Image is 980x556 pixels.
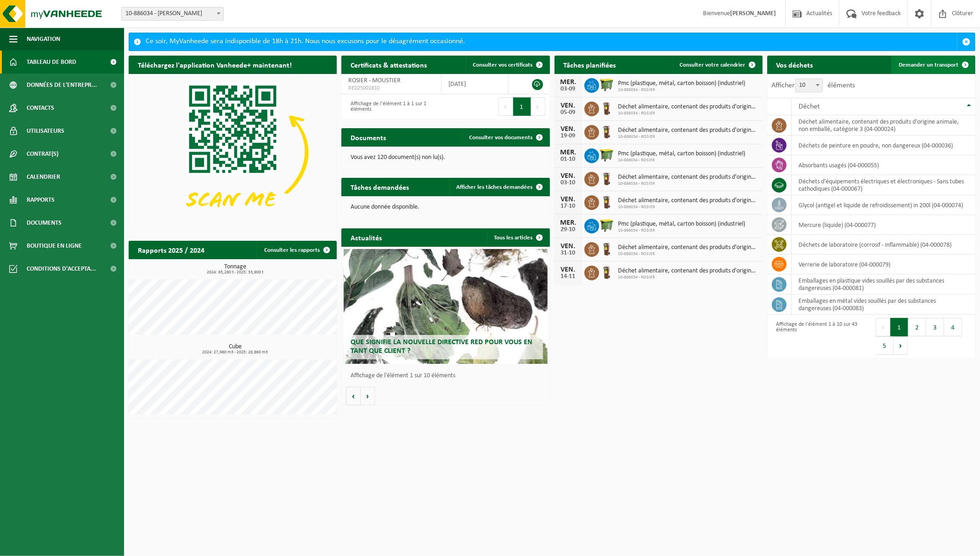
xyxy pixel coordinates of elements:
span: Données de l'entrepr... [27,74,97,96]
div: VEN. [559,172,578,180]
div: 03-10 [559,180,578,186]
div: Affichage de l'élément 1 à 1 sur 1 éléments [346,96,441,117]
p: Affichage de l'élément 1 sur 10 éléments [351,373,545,379]
button: Vorige [346,387,361,405]
button: 1 [513,97,531,116]
span: Consulter vos documents [470,135,533,141]
h2: Rapports 2025 / 2024 [129,241,214,259]
div: 31-10 [559,250,578,256]
span: Déchet alimentaire, contenant des produits d'origine animale, non emballé, catég... [618,103,758,111]
span: Conditions d'accepta... [27,257,96,280]
td: déchets de laboratoire (corrosif - inflammable) (04-000078) [792,235,975,255]
img: WB-0140-HPE-BN-06 [599,194,615,210]
span: Contacts [27,96,54,119]
span: Afficher les tâches demandées [457,184,533,190]
img: WB-1100-HPE-GN-50 [599,77,615,92]
td: déchets d'équipements électriques et électroniques - Sans tubes cathodiques (04-000067) [792,175,975,195]
td: absorbants usagés (04-000055) [792,155,975,175]
img: WB-0140-HPE-BN-06 [599,124,615,139]
button: Volgende [361,387,375,405]
span: 10-886034 - ROSIER [618,204,758,210]
span: Consulter vos certificats [473,62,533,68]
span: Pmc (plastique, métal, carton boisson) (industriel) [618,150,746,158]
div: 14-11 [559,273,578,280]
span: 10 [796,79,823,92]
button: Previous [498,97,513,116]
button: 2 [908,318,926,336]
span: 10-886034 - ROSIER [618,251,758,257]
div: 05-09 [559,109,578,116]
td: mercure (liquide) (04-000077) [792,215,975,235]
span: Déchet alimentaire, contenant des produits d'origine animale, non emballé, catég... [618,127,758,134]
img: WB-1100-HPE-GN-50 [599,217,615,233]
h2: Actualités [341,228,391,246]
div: VEN. [559,102,578,109]
button: Next [531,97,545,116]
span: Déchet [799,103,820,110]
span: 10 [795,79,823,92]
td: emballages en plastique vides souillés par des substances dangereuses (04-000081) [792,274,975,295]
div: VEN. [559,266,578,273]
div: MER. [559,79,578,86]
img: WB-0140-HPE-BN-06 [599,100,615,116]
a: Tous les articles [487,228,549,247]
a: Que signifie la nouvelle directive RED pour vous en tant que client ? [344,249,548,364]
a: Demander un transport [891,56,974,74]
span: 10-886034 - ROSIER [618,181,758,187]
td: [DATE] [442,74,509,94]
span: 10-886034 - ROSIER [618,275,758,280]
div: 17-10 [559,203,578,210]
div: 01-10 [559,156,578,163]
span: 10-886034 - ROSIER [618,158,746,163]
img: WB-0140-HPE-BN-06 [599,241,615,256]
div: VEN. [559,125,578,133]
div: MER. [559,219,578,227]
span: Déchet alimentaire, contenant des produits d'origine animale, non emballé, catég... [618,244,758,251]
a: Consulter vos certificats [466,56,549,74]
td: verrerie de laboratoire (04-000079) [792,255,975,274]
h3: Tonnage [133,264,337,275]
img: WB-1100-HPE-GN-50 [599,147,615,163]
h2: Téléchargez l'application Vanheede+ maintenant! [129,56,301,74]
button: 5 [876,336,894,355]
div: Ce soir, MyVanheede sera indisponible de 18h à 21h. Nous nous excusons pour le désagrément occasi... [146,33,957,51]
td: déchets de peinture en poudre, non dangereux (04-000036) [792,136,975,155]
td: emballages en métal vides souillés par des substances dangereuses (04-000083) [792,295,975,315]
span: 2024: 65,280 t - 2025: 33,900 t [133,270,337,275]
img: WB-0140-HPE-BN-06 [599,170,615,186]
div: Affichage de l'élément 1 à 10 sur 43 éléments [772,317,867,356]
img: WB-0140-HPE-BN-06 [599,264,615,280]
p: Aucune donnée disponible. [351,204,540,210]
td: glycol (antigel et liquide de refroidissement) in 200l (04-000074) [792,195,975,215]
span: Calendrier [27,165,60,188]
span: Déchet alimentaire, contenant des produits d'origine animale, non emballé, catég... [618,197,758,204]
strong: [PERSON_NAME] [730,10,776,17]
span: 10-886034 - ROSIER - MOUSTIER [122,7,223,20]
span: Rapports [27,188,55,211]
td: déchet alimentaire, contenant des produits d'origine animale, non emballé, catégorie 3 (04-000024) [792,115,975,136]
span: Boutique en ligne [27,234,82,257]
span: Contrat(s) [27,142,58,165]
span: Documents [27,211,62,234]
h2: Vos déchets [767,56,822,74]
a: Consulter votre calendrier [672,56,762,74]
div: MER. [559,149,578,156]
a: Consulter vos documents [462,128,549,147]
h2: Documents [341,128,395,146]
span: Déchet alimentaire, contenant des produits d'origine animale, non emballé, catég... [618,174,758,181]
span: 10-886034 - ROSIER [618,111,758,116]
span: Navigation [27,28,60,51]
span: 10-886034 - ROSIER [618,87,746,93]
h2: Tâches planifiées [555,56,625,74]
div: VEN. [559,243,578,250]
span: Demander un transport [899,62,958,68]
div: 29-10 [559,227,578,233]
span: Pmc (plastique, métal, carton boisson) (industriel) [618,80,746,87]
button: 4 [944,318,962,336]
div: VEN. [559,196,578,203]
span: 2024: 27,980 m3 - 2025: 26,860 m3 [133,350,337,355]
span: RED25001810 [348,85,434,92]
span: Déchet alimentaire, contenant des produits d'origine animale, non emballé, catég... [618,267,758,275]
a: Afficher les tâches demandées [449,178,549,196]
div: 03-09 [559,86,578,92]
